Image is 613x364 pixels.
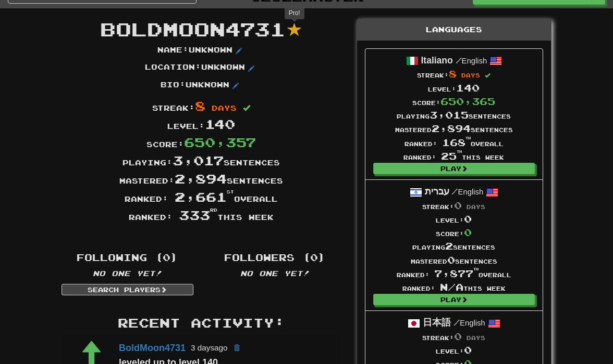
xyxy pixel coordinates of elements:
span: / [451,187,458,196]
div: Ranked: this week [54,206,349,224]
div: Pro! [285,7,304,19]
p: Bio : Unknown [161,80,242,92]
div: Ranked: overall [54,188,349,206]
em: No one yet! [240,269,309,278]
span: 140 [205,116,235,132]
small: English [451,188,483,196]
div: Playing sentences [397,239,511,253]
span: 0 [447,254,455,266]
iframe: fb:share_button Facebook Social Plugin [203,229,238,240]
div: Level: [395,81,513,95]
span: 0 [464,227,472,238]
span: 7,877 [434,268,479,279]
span: 650,365 [440,96,495,107]
em: No one yet! [93,269,162,278]
span: 168 [442,137,471,148]
div: Streak: [54,97,349,115]
span: 2,894 [175,171,227,186]
span: 25 [441,150,462,162]
span: 333 [179,207,217,223]
p: Name : Unknown [157,45,245,57]
span: BoldMoon4731 [100,18,286,40]
sup: th [457,150,462,153]
span: 0 [464,213,472,225]
span: 0 [464,344,472,356]
span: 140 [456,82,480,94]
span: / [453,318,460,327]
div: Mastered sentences [395,122,513,135]
div: Level: [54,115,349,133]
div: Score: [54,133,349,151]
span: 3,017 [173,152,224,168]
strong: עברית [425,186,449,197]
span: 650,357 [184,134,256,150]
span: 0 [454,331,462,342]
span: 2 [445,240,453,252]
h4: Followers (0) [209,253,341,263]
span: 2,661 [175,189,234,204]
p: Location : Unknown [145,62,258,74]
span: days [467,203,485,210]
span: Streak includes today. [485,73,491,79]
span: days [212,103,237,112]
strong: 日本語 [423,317,451,328]
div: Score: [397,226,511,239]
sup: st [227,189,234,194]
span: 8 [195,98,205,113]
a: BoldMoon4731 [119,342,186,353]
span: / [456,56,462,65]
small: English [456,57,487,65]
div: Streak: [397,199,511,212]
sup: rd [210,207,217,213]
div: Ranked: this week [395,149,513,163]
sup: th [473,267,479,271]
div: Playing sentences [395,108,513,122]
span: 2,894 [432,123,471,134]
span: N/A [440,281,463,293]
strong: Italiano [421,55,452,66]
div: Ranked: overall [395,136,513,149]
div: Streak: [395,67,513,81]
small: 3 days ago [191,343,228,352]
h3: Recent Activity: [62,316,341,330]
div: Ranked: overall [397,267,511,280]
small: English [453,319,485,327]
a: Play [373,163,535,174]
a: Play [373,294,535,305]
div: Mastered sentences [397,253,511,267]
iframe: X Post Button [164,229,199,240]
span: 3,015 [430,109,469,121]
div: Playing: sentences [54,151,349,170]
div: Level: [402,343,506,357]
h4: Following (0) [62,253,193,263]
div: Languages [357,19,551,41]
div: Ranked: this week [397,280,511,294]
span: 0 [454,200,462,211]
span: days [467,334,485,341]
span: 8 [449,68,457,80]
span: days [461,72,480,79]
div: Streak: [402,330,506,343]
div: Level: [397,212,511,226]
sup: th [465,136,471,140]
a: Search Players [62,284,193,295]
div: Mastered: sentences [54,170,349,188]
div: Score: [395,95,513,108]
